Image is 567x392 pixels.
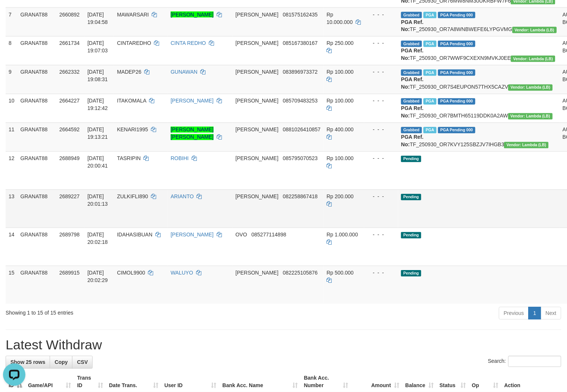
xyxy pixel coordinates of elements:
[424,12,437,18] span: Marked by bgndedek
[117,232,152,238] span: IDAHASIBUAN
[59,12,80,18] span: 2660892
[327,270,354,276] span: Rp 500.000
[398,65,560,94] td: TF_250930_OR7S4EUPON57THX5CAZV
[6,123,18,151] td: 11
[401,19,424,33] b: PGA Ref. No:
[171,69,198,75] a: GUNAWAN
[327,12,353,25] span: Rp 10.000.000
[401,70,422,76] span: Grabbed
[401,232,421,239] span: Pending
[401,127,422,134] span: Grabbed
[424,127,437,134] span: Marked by bgndedek
[87,40,108,54] span: [DATE] 19:07:03
[424,98,437,105] span: Marked by bgndedek
[18,228,56,266] td: GRANAT88
[367,97,396,105] div: - - -
[283,194,317,200] span: Copy 082258867418 to clipboard
[18,151,56,190] td: GRANAT88
[511,56,555,62] span: Vendor URL: https://dashboard.q2checkout.com/secure
[438,41,475,47] span: PGA Pending
[367,40,396,47] div: - - -
[72,356,93,369] a: CSV
[6,65,18,94] td: 9
[6,266,18,304] td: 15
[87,127,108,140] span: [DATE] 19:13:21
[499,307,529,320] a: Previous
[438,70,475,76] span: PGA Pending
[171,156,189,162] a: ROBIHI
[508,113,553,120] span: Vendor URL: https://dashboard.q2checkout.com/secure
[18,190,56,228] td: GRANAT88
[398,123,560,151] td: TF_250930_OR7KVY125SBZJV7IHGB3
[512,27,557,33] span: Vendor URL: https://dashboard.q2checkout.com/secure
[117,12,149,18] span: MAWARSARI
[117,270,145,276] span: CIMOL9900
[117,40,151,46] span: CINTAREDHO
[6,228,18,266] td: 14
[283,156,317,162] span: Copy 085795070523 to clipboard
[327,98,354,104] span: Rp 100.000
[283,12,317,18] span: Copy 081575162435 to clipboard
[6,356,50,369] a: Show 25 rows
[87,12,108,25] span: [DATE] 19:04:58
[401,156,421,162] span: Pending
[6,338,561,353] h1: Latest Withdraw
[401,12,422,18] span: Grabbed
[438,98,475,105] span: PGA Pending
[367,231,396,239] div: - - -
[236,232,247,238] span: OVO
[541,307,561,320] a: Next
[236,98,279,104] span: [PERSON_NAME]
[117,194,148,200] span: ZULKIFLI890
[401,105,424,119] b: PGA Ref. No:
[488,356,561,367] label: Search:
[87,69,108,83] span: [DATE] 19:08:31
[6,190,18,228] td: 13
[6,151,18,190] td: 12
[171,270,193,276] a: WALUYO
[401,98,422,105] span: Grabbed
[59,69,80,75] span: 2662332
[508,85,553,91] span: Vendor URL: https://dashboard.q2checkout.com/secure
[18,123,56,151] td: GRANAT88
[367,126,396,134] div: - - -
[367,155,396,162] div: - - -
[424,41,437,47] span: Marked by bgndedek
[171,127,214,140] a: [PERSON_NAME] [PERSON_NAME]
[283,40,317,46] span: Copy 085167380167 to clipboard
[171,98,214,104] a: [PERSON_NAME]
[59,232,80,238] span: 2689798
[529,307,541,320] a: 1
[18,94,56,123] td: GRANAT88
[327,232,358,238] span: Rp 1.000.000
[398,94,560,123] td: TF_250930_OR7BMTH65119DDK0A2AW
[171,232,214,238] a: [PERSON_NAME]
[401,41,422,47] span: Grabbed
[6,36,18,65] td: 8
[401,270,421,277] span: Pending
[504,142,549,148] span: Vendor URL: https://dashboard.q2checkout.com/secure
[171,40,206,46] a: CINTA REDHO
[117,127,148,133] span: KENARI1995
[367,11,396,18] div: - - -
[18,266,56,304] td: GRANAT88
[401,194,421,200] span: Pending
[283,127,320,133] span: Copy 0881026410857 to clipboard
[401,48,424,61] b: PGA Ref. No:
[87,156,108,169] span: [DATE] 20:00:41
[3,3,25,25] button: Open LiveChat chat widget
[283,98,317,104] span: Copy 085709483253 to clipboard
[236,127,279,133] span: [PERSON_NAME]
[77,359,88,365] span: CSV
[327,127,354,133] span: Rp 400.000
[251,232,286,238] span: Copy 085277114898 to clipboard
[398,7,560,36] td: TF_250930_OR7A8WNBWEFE6LYPGVMG
[327,194,354,200] span: Rp 200.000
[401,77,424,90] b: PGA Ref. No:
[398,36,560,65] td: TF_250930_OR7WWF9CXEXN9MVKJ0EE
[117,156,141,162] span: TASRIPIN
[18,36,56,65] td: GRANAT88
[367,68,396,76] div: - - -
[59,156,80,162] span: 2688949
[438,127,475,134] span: PGA Pending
